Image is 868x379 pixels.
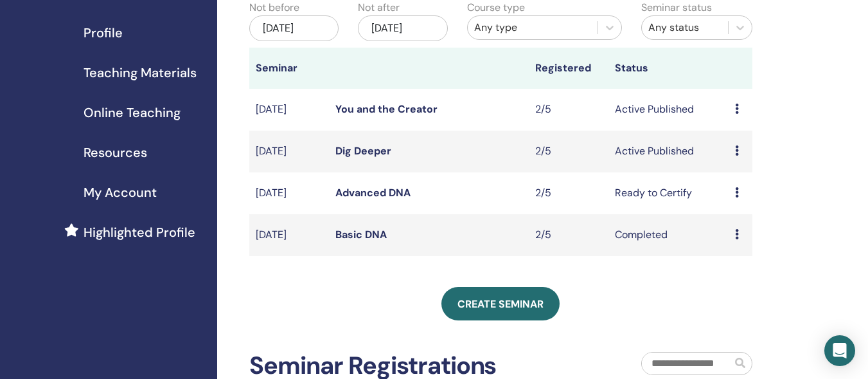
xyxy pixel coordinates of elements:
span: Profile [84,23,123,42]
div: [DATE] [358,15,447,41]
th: Registered [529,48,608,89]
td: [DATE] [249,89,329,131]
td: 2/5 [529,214,608,256]
span: Create seminar [457,297,544,311]
a: Create seminar [441,287,560,320]
a: Dig Deeper [335,144,391,158]
span: Highlighted Profile [84,223,195,242]
td: Completed [608,214,728,256]
td: Active Published [608,131,728,172]
td: [DATE] [249,131,329,172]
span: Online Teaching [84,103,181,122]
div: Any status [648,20,722,35]
td: 2/5 [529,89,608,131]
a: Advanced DNA [335,186,411,199]
td: Active Published [608,89,728,131]
td: Ready to Certify [608,172,728,214]
td: 2/5 [529,172,608,214]
span: Teaching Materials [84,63,197,82]
th: Seminar [249,48,329,89]
td: [DATE] [249,214,329,256]
a: Basic DNA [335,228,387,241]
span: My Account [84,183,157,202]
td: 2/5 [529,131,608,172]
a: You and the Creator [335,102,438,116]
div: Any type [474,20,591,35]
div: [DATE] [249,15,339,41]
td: [DATE] [249,172,329,214]
span: Resources [84,143,147,162]
th: Status [608,48,728,89]
div: Open Intercom Messenger [824,335,855,366]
